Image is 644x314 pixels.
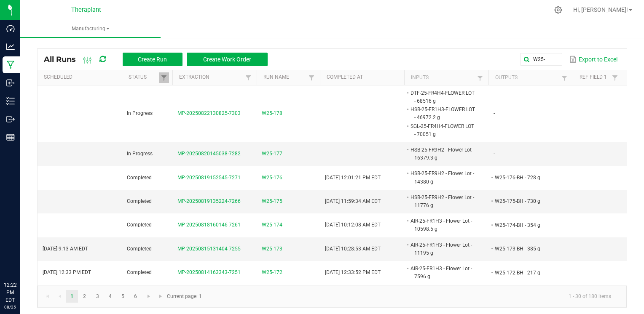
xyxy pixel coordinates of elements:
inline-svg: Reports [6,133,15,141]
li: HSB-25-FR9H2 - Flower Lot - 16379.3 g [409,146,476,162]
li: HSB-25-FR9H2 - Flower Lot - 14380 g [409,169,476,186]
span: In Progress [127,110,153,116]
li: W25-176-BH - 728 g [494,173,560,182]
li: DTF-25-FR4H4-FLOWER LOT - 68516 g [409,89,476,105]
span: [DATE] 12:33:52 PM EDT [325,269,381,275]
span: Completed [127,246,152,252]
span: [DATE] 12:01:21 PM EDT [325,175,381,181]
li: W25-174-BH - 354 g [494,221,560,229]
a: Go to the last page [155,290,167,303]
span: [DATE] 9:13 AM EDT [43,246,88,252]
li: AIR-25-FR1H3 - Flower Lot - 7596 g [409,264,476,281]
span: Manufacturing [20,25,161,32]
li: SGL-25-FR4H4-FLOWER LOT - 70051 g [409,122,476,138]
a: Page 1 [66,290,78,303]
li: W25-173-BH - 385 g [494,245,560,253]
a: Filter [559,73,569,83]
span: MP-20250819135224-7266 [177,198,241,204]
button: Create Run [123,53,182,66]
div: Manage settings [553,6,563,14]
a: ScheduledSortable [44,74,118,81]
span: W25-178 [262,109,282,117]
kendo-pager: Current page: 1 [38,286,627,307]
inline-svg: Inbound [6,79,15,87]
p: 12:22 PM EDT [4,281,16,304]
a: Page 2 [78,290,91,303]
span: Completed [127,269,152,275]
a: Manufacturing [20,20,161,38]
span: Completed [127,198,152,204]
a: Go to the next page [142,290,155,303]
span: W25-177 [262,150,282,158]
td: - [488,142,573,166]
a: Page 3 [91,290,104,303]
th: Outputs [488,70,573,85]
span: [DATE] 10:28:53 AM EDT [325,246,381,252]
inline-svg: Dashboard [6,24,15,33]
span: Go to the last page [158,293,164,300]
li: W25-172-BH - 217 g [494,269,560,277]
a: Page 5 [117,290,129,303]
a: Completed AtSortable [327,74,401,81]
span: Create Work Order [203,56,251,63]
span: [DATE] 11:59:34 AM EDT [325,198,381,204]
span: W25-173 [262,245,282,253]
a: Page 4 [104,290,116,303]
span: MP-20250819152545-7271 [177,175,241,181]
li: HSB-25-FR1H3-FLOWER LOT - 46972.2 g [409,105,476,122]
th: Inputs [404,70,488,85]
span: In Progress [127,151,153,157]
inline-svg: Manufacturing [6,61,15,69]
span: MP-20250822130825-7303 [177,110,241,116]
span: Go to the next page [145,293,152,300]
div: All Runs [44,52,274,67]
span: W25-174 [262,221,282,229]
iframe: Resource center unread badge [25,245,35,255]
li: W25-175-BH - 730 g [494,197,560,205]
span: MP-20250818160146-7261 [177,222,241,228]
a: Filter [306,72,317,83]
button: Export to Excel [567,52,620,67]
button: Create Work Order [187,53,268,66]
li: HSB-25-FR9H2 - Flower Lot - 11776 g [409,193,476,210]
span: W25-172 [262,269,282,277]
span: Create Run [138,56,167,63]
a: Page 6 [129,290,142,303]
inline-svg: Inventory [6,97,15,105]
a: Filter [610,72,620,83]
a: Filter [159,72,169,83]
kendo-pager-info: 1 - 30 of 180 items [207,290,618,303]
a: Ref Field 1Sortable [580,74,609,81]
li: AIR-25-FR1H3 - Flower Lot - 11195 g [409,241,476,257]
input: Search [520,53,562,66]
span: MP-20250814163343-7251 [177,269,241,275]
span: Completed [127,222,152,228]
a: ExtractionSortable [179,74,243,81]
inline-svg: Outbound [6,115,15,123]
span: [DATE] 10:12:08 AM EDT [325,222,381,228]
span: MP-20250820145038-7282 [177,151,241,157]
a: Filter [243,72,253,83]
p: 08/25 [4,304,16,310]
a: Filter [475,73,485,83]
a: Run NameSortable [263,74,306,81]
a: StatusSortable [129,74,158,81]
span: Completed [127,175,152,181]
span: [DATE] 12:33 PM EDT [43,269,91,275]
span: MP-20250815131404-7255 [177,246,241,252]
li: AIR-25-FR1H3 - Flower Lot - 10598.5 g [409,217,476,233]
span: Hi, [PERSON_NAME]! [573,6,628,13]
iframe: Resource center [8,247,34,272]
span: W25-176 [262,174,282,182]
inline-svg: Analytics [6,43,15,51]
span: W25-175 [262,197,282,205]
span: Theraplant [71,6,101,13]
td: - [488,85,573,142]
